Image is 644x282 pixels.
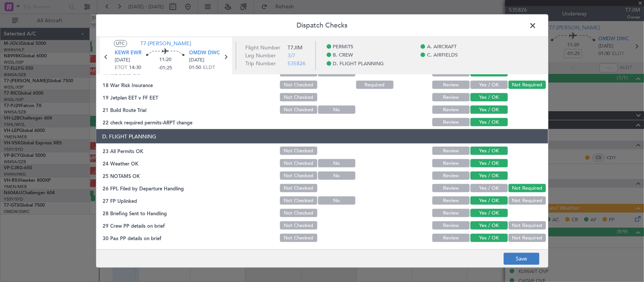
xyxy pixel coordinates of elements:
button: Yes / OK [470,196,508,205]
header: Dispatch Checks [96,14,548,37]
button: Not Required [509,184,546,192]
button: Yes / OK [470,106,508,114]
button: Yes / OK [470,234,508,242]
button: Yes / OK [470,221,508,230]
button: Yes / OK [470,172,508,180]
button: Not Required [509,81,546,89]
button: Yes / OK [470,81,508,89]
button: Not Required [509,221,546,230]
button: Yes / OK [470,184,508,192]
button: Not Required [509,234,546,242]
button: Yes / OK [470,147,508,155]
button: Yes / OK [470,93,508,101]
button: Save [504,253,539,265]
button: Yes / OK [470,209,508,217]
button: Yes / OK [470,159,508,167]
button: Yes / OK [470,118,508,126]
button: Not Required [509,196,546,205]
